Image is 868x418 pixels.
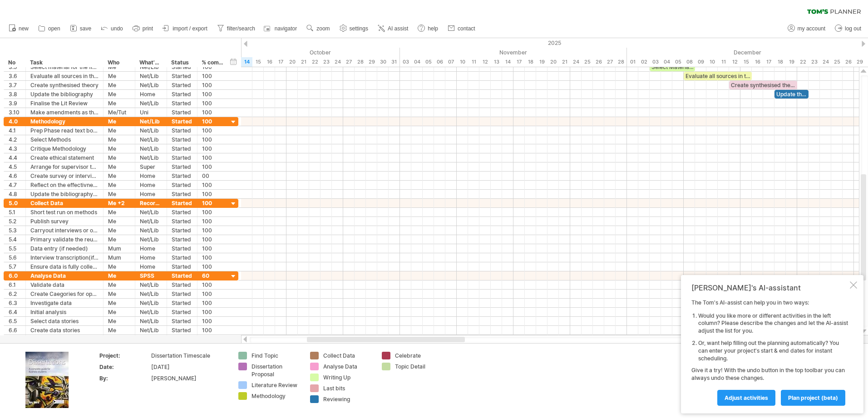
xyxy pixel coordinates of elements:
div: Tuesday, 14 October 2025 [241,57,252,67]
div: Net/Lib [140,317,162,325]
div: Me [108,208,130,216]
div: [DATE] [151,363,227,371]
a: contact [445,23,478,34]
div: Mum [108,253,130,262]
div: 4.0 [9,117,21,126]
div: Me [108,126,130,135]
div: Who [108,58,130,67]
div: Started [172,262,192,271]
div: Me [108,280,130,289]
div: Net/Lib [140,81,162,89]
a: print [130,23,156,34]
div: Started [172,280,192,289]
div: 6.5 [9,317,21,325]
div: 100 [202,72,224,80]
div: 5.3 [9,226,21,235]
div: Started [172,326,192,334]
div: Carryout interviews or other methods [30,226,99,235]
div: 5.0 [9,199,21,207]
div: Monday, 24 November 2025 [570,57,582,67]
div: Me [108,217,130,226]
div: Me [108,99,130,108]
div: Me [108,162,130,171]
div: Started [172,308,192,316]
div: Super [140,162,162,171]
div: Friday, 12 December 2025 [729,57,740,67]
a: plan project (beta) [781,390,845,406]
div: Net/Lib [140,308,162,316]
span: navigator [275,25,297,32]
div: 6.2 [9,290,21,298]
div: Tuesday, 2 December 2025 [638,57,650,67]
div: Mum [108,244,130,253]
div: 6.1 [9,280,21,289]
div: 6.3 [9,299,21,307]
div: Me [108,271,130,280]
div: Critique Methodology [30,144,99,153]
div: 100 [202,326,224,334]
div: Me [108,299,130,307]
div: Started [172,317,192,325]
div: Started [172,90,192,98]
div: Wednesday, 15 October 2025 [252,57,264,67]
div: Evaluate all sources in the review [684,72,752,80]
a: undo [99,23,126,34]
div: Writing Up [323,374,373,381]
div: Started [172,199,192,207]
div: Started [172,217,192,226]
span: zoom [316,25,330,32]
div: Started [172,162,192,171]
div: 60 [202,271,224,280]
div: 100 [202,190,224,198]
div: Create synthesised theory [729,81,797,89]
div: Started [172,126,192,135]
div: Friday, 28 November 2025 [616,57,627,67]
div: Wednesday, 17 December 2025 [763,57,774,67]
div: Thursday, 20 November 2025 [547,57,559,67]
div: November 2025 [400,48,627,57]
div: Started [172,108,192,117]
span: AI assist [388,25,408,32]
span: filter/search [227,25,255,32]
div: Analyse Data [30,271,99,280]
div: 100 [202,99,224,108]
span: settings [350,25,368,32]
div: 100 [202,108,224,117]
div: Net/Lib [140,290,162,298]
div: Tuesday, 21 October 2025 [298,57,309,67]
div: Analyse Data [323,363,373,370]
div: Methodology [30,117,99,126]
div: Me/Tut [108,108,130,117]
div: 100 [202,181,224,189]
a: settings [337,23,371,34]
div: 6.0 [9,271,21,280]
div: Tuesday, 9 December 2025 [695,57,706,67]
div: Tuesday, 4 November 2025 [411,57,423,67]
div: Me [108,326,130,334]
div: Validate data [30,280,99,289]
div: Wednesday, 26 November 2025 [593,57,604,67]
div: Interview transcription(if needed) [30,253,99,262]
div: Monday, 17 November 2025 [513,57,525,67]
div: 3.6 [9,72,21,80]
div: Home [140,190,162,198]
div: Home [140,253,162,262]
div: Wednesday, 22 October 2025 [309,57,321,67]
div: Started [172,208,192,216]
div: 100 [202,153,224,162]
div: Literature Review [252,381,301,389]
div: Started [172,235,192,244]
div: 6.7 [9,335,21,344]
div: 3.10 [9,108,21,117]
span: help [428,25,438,32]
div: 100 [202,262,224,271]
div: What's needed [139,58,162,67]
span: contact [458,25,475,32]
span: my account [798,25,825,32]
div: Net/Lib [140,335,162,344]
div: Monday, 15 December 2025 [740,57,752,67]
div: Net/Lib [140,135,162,144]
a: log out [833,23,864,34]
div: 100 [202,144,224,153]
div: Thursday, 16 October 2025 [264,57,275,67]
